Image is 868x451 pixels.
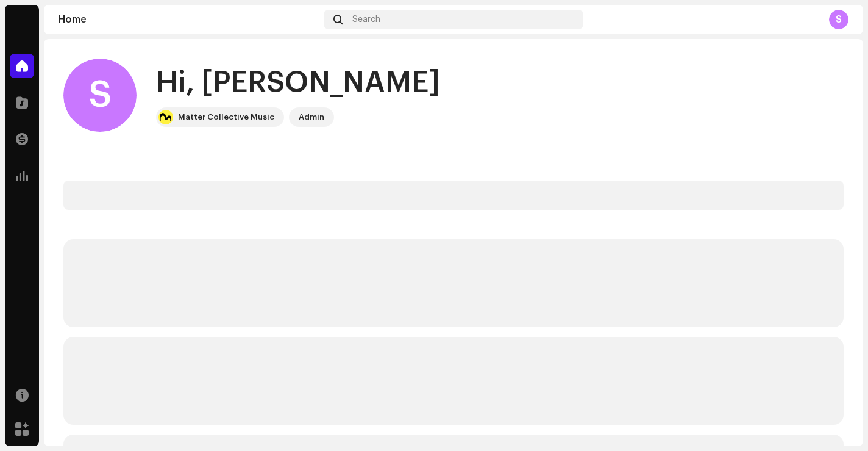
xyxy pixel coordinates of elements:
[156,63,440,103] div: Hi, [PERSON_NAME]
[158,110,173,124] img: 1276ee5d-5357-4eee-b3c8-6fdbc920d8e6
[63,59,137,132] div: S
[352,15,380,24] span: Search
[178,110,274,124] div: Matter Collective Music
[299,110,324,124] div: Admin
[829,10,848,29] div: S
[59,15,319,24] div: Home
